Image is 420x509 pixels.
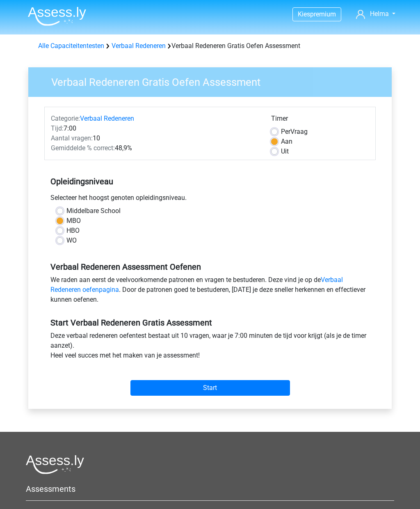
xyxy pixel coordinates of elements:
[26,455,84,474] img: Assessly logo
[44,331,376,364] div: Deze verbaal redeneren oefentest bestaat uit 10 vragen, waar je 7:00 minuten de tijd voor krijgt ...
[45,124,265,133] div: 7:00
[66,236,77,245] label: WO
[26,484,394,494] h5: Assessments
[281,137,292,147] label: Aan
[271,114,369,127] div: Timer
[45,133,265,143] div: 10
[50,318,370,328] h5: Start Verbaal Redeneren Gratis Assessment
[298,10,310,18] span: Kies
[80,115,134,122] a: Verbaal Redeneren
[44,275,376,308] div: We raden aan eerst de veelvoorkomende patronen en vragen te bestuderen. Deze vind je op de . Door...
[28,7,86,26] img: Assessly
[50,173,370,190] h5: Opleidingsniveau
[310,10,336,18] span: premium
[45,143,265,153] div: 48,9%
[35,41,385,51] div: Verbaal Redeneren Gratis Oefen Assessment
[38,42,104,50] a: Alle Capaciteitentesten
[51,144,115,152] span: Gemiddelde % correct:
[50,262,370,272] h5: Verbaal Redeneren Assessment Oefenen
[370,10,389,18] span: Helma
[281,127,308,137] label: Vraag
[41,73,386,89] h3: Verbaal Redeneren Gratis Oefen Assessment
[51,124,64,132] span: Tijd:
[112,42,166,50] a: Verbaal Redeneren
[51,115,80,122] span: Categorie:
[130,380,290,396] input: Start
[293,9,341,20] a: Kiespremium
[44,193,376,206] div: Selecteer het hoogst genoten opleidingsniveau.
[66,226,80,236] label: HBO
[281,147,289,156] label: Uit
[353,9,399,19] a: Helma
[66,216,81,226] label: MBO
[51,134,93,142] span: Aantal vragen:
[281,128,290,135] span: Per
[66,206,121,216] label: Middelbare School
